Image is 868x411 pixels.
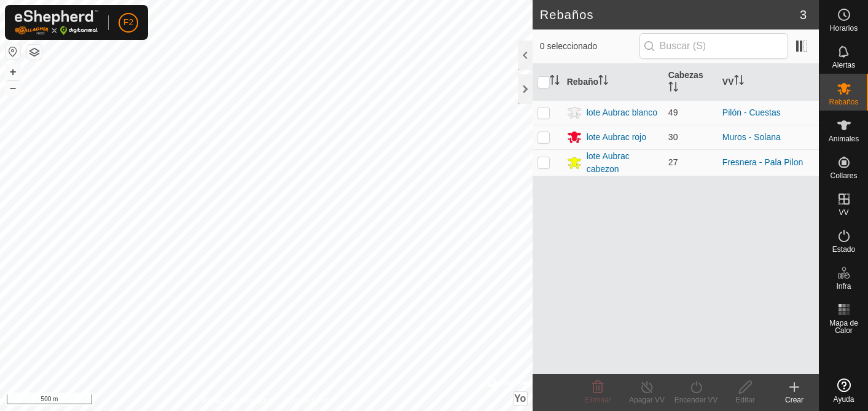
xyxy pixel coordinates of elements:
h2: Rebaños [540,7,800,22]
span: 30 [668,132,678,142]
span: Eliminar [584,396,611,404]
span: Horarios [830,25,858,32]
a: Pilón - Cuestas [722,108,781,117]
img: Logo Gallagher [15,10,98,35]
span: Alertas [832,61,855,69]
a: Política de Privacidad [203,395,273,406]
div: lote Aubrac blanco [587,106,657,119]
button: Restablecer Mapa [6,44,20,59]
span: Collares [830,172,857,179]
span: Animales [829,135,859,143]
span: Mapa de Calor [823,319,865,334]
button: + [6,65,20,79]
span: 27 [668,157,678,167]
span: 0 seleccionado [540,40,639,53]
a: Muros - Solana [722,132,781,142]
span: 3 [800,6,807,24]
span: Ayuda [834,396,854,403]
div: Encender VV [671,394,721,405]
p-sorticon: Activar para ordenar [598,77,608,87]
p-sorticon: Activar para ordenar [734,77,744,87]
span: VV [839,209,848,216]
a: Ayuda [819,374,868,408]
div: lote Aubrac rojo [587,131,646,144]
a: Fresnera - Pala Pilon [722,157,803,167]
span: 49 [668,108,678,117]
div: Crear [770,394,819,405]
p-sorticon: Activar para ordenar [550,77,560,87]
a: Contáctenos [288,395,329,406]
span: Infra [836,283,851,290]
div: Editar [721,394,770,405]
button: – [6,80,20,95]
font: VV [722,77,734,87]
input: Buscar (S) [639,33,788,59]
span: Yo [514,393,526,404]
font: Rebaño [567,77,598,87]
button: Capas del Mapa [27,45,42,60]
span: Rebaños [829,98,858,106]
div: Apagar VV [622,394,671,405]
font: Cabezas [668,70,703,80]
button: Yo [514,392,527,405]
div: lote Aubrac cabezon [587,150,659,176]
p-sorticon: Activar para ordenar [668,84,678,93]
span: Estado [832,246,855,253]
span: F2 [123,16,133,29]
